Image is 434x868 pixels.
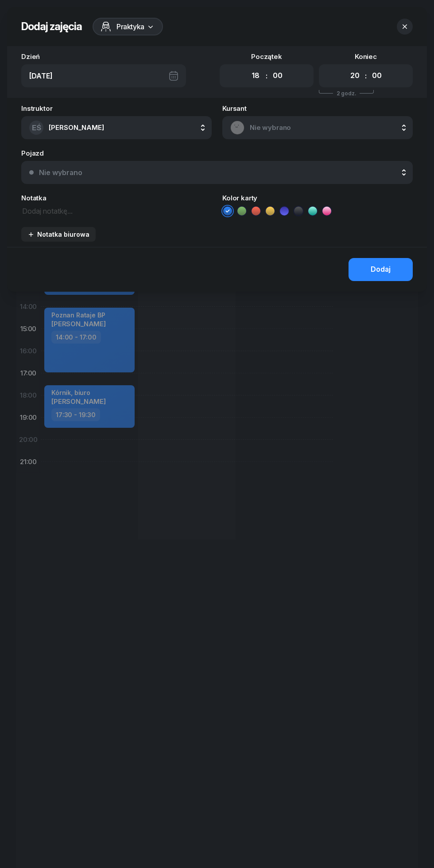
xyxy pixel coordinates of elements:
div: Dodaj [371,264,391,275]
button: Notatka biurowa [21,227,96,242]
span: [PERSON_NAME] [49,123,104,132]
div: Nie wybrano [39,169,82,176]
button: EŚ[PERSON_NAME] [21,116,212,139]
h2: Dodaj zajęcia [21,20,82,34]
div: : [365,70,367,81]
span: EŚ [32,124,41,132]
button: Nie wybrano [21,161,413,184]
div: : [266,70,267,81]
button: Dodaj [349,258,413,281]
span: Praktyka [116,21,144,32]
div: Notatka biurowa [27,231,89,238]
span: Nie wybrano [250,122,405,133]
